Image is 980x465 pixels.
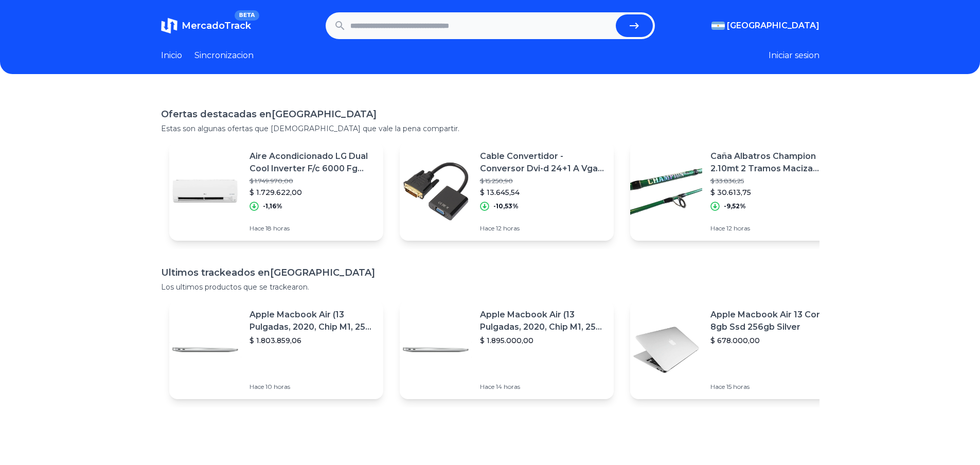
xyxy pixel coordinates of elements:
p: Hace 14 horas [480,383,605,391]
p: Hace 12 horas [710,224,836,233]
img: Featured image [400,314,472,386]
button: Iniciar sesion [769,49,819,62]
img: Featured image [400,155,472,227]
p: Hace 15 horas [710,383,836,391]
p: -9,52% [724,202,746,210]
img: Argentina [711,22,725,30]
p: -1,16% [263,202,282,210]
img: MercadoTrack [161,17,177,34]
img: Featured image [169,155,241,227]
p: Apple Macbook Air (13 Pulgadas, 2020, Chip M1, 256 Gb De Ssd, 8 Gb De Ram) - Plata [250,309,375,333]
button: [GEOGRAPHIC_DATA] [711,20,819,32]
a: MercadoTrackBETA [161,17,251,34]
p: Apple Macbook Air (13 Pulgadas, 2020, Chip M1, 256 Gb De Ssd, 8 Gb De Ram) - Plata [480,309,605,333]
h1: Ultimos trackeados en [GEOGRAPHIC_DATA] [161,265,819,280]
p: Hace 10 horas [250,383,375,391]
a: Featured imageApple Macbook Air (13 Pulgadas, 2020, Chip M1, 256 Gb De Ssd, 8 Gb De Ram) - Plata$... [169,300,383,399]
a: Inicio [161,49,182,62]
p: Hace 12 horas [480,224,605,233]
h1: Ofertas destacadas en [GEOGRAPHIC_DATA] [161,107,819,121]
a: Featured imageApple Macbook Air (13 Pulgadas, 2020, Chip M1, 256 Gb De Ssd, 8 Gb De Ram) - Plata$... [400,300,614,399]
img: Featured image [169,314,241,386]
p: $ 30.613,75 [710,187,836,198]
img: Featured image [630,155,702,227]
p: -10,53% [493,202,519,210]
p: Los ultimos productos que se trackearon. [161,282,819,292]
p: $ 1.729.622,00 [250,187,375,198]
p: Estas son algunas ofertas que [DEMOGRAPHIC_DATA] que vale la pena compartir. [161,123,819,134]
p: Aire Acondicionado LG Dual Cool Inverter F/c 6000 Fg Wifi [250,150,375,175]
a: Featured imageCable Convertidor - Conversor Dvi-d 24+1 A Vga Adaptador$ 15.250,90$ 13.645,54-10,5... [400,142,614,241]
p: $ 33.836,25 [710,177,836,185]
p: $ 1.895.000,00 [480,335,605,346]
p: $ 678.000,00 [710,335,836,346]
p: Hace 18 horas [250,224,375,233]
a: Featured imageCaña Albatros Champion 2.10mt 2 Tramos Maciza Pesca Variada$ 33.836,25$ 30.613,75-9... [630,142,844,241]
a: Featured imageAire Acondicionado LG Dual Cool Inverter F/c 6000 Fg Wifi$ 1.749.970,00$ 1.729.622,... [169,142,383,241]
img: Featured image [630,314,702,386]
p: $ 15.250,90 [480,177,605,185]
span: BETA [235,10,259,21]
p: $ 1.803.859,06 [250,335,375,346]
p: Caña Albatros Champion 2.10mt 2 Tramos Maciza Pesca Variada [710,150,836,175]
span: [GEOGRAPHIC_DATA] [727,20,819,32]
p: Cable Convertidor - Conversor Dvi-d 24+1 A Vga Adaptador [480,150,605,175]
a: Featured imageApple Macbook Air 13 Core I5 8gb Ssd 256gb Silver$ 678.000,00Hace 15 horas [630,300,844,399]
span: MercadoTrack [182,20,251,31]
p: Apple Macbook Air 13 Core I5 8gb Ssd 256gb Silver [710,309,836,333]
a: Sincronizacion [194,49,254,62]
p: $ 13.645,54 [480,187,605,198]
p: $ 1.749.970,00 [250,177,375,185]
